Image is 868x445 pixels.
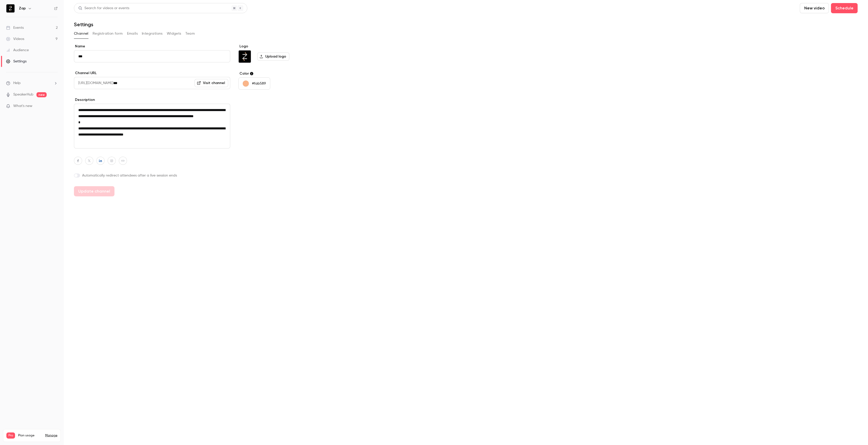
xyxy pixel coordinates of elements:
[257,52,289,61] label: Upload logo
[185,30,195,38] button: Team
[238,44,317,63] section: Logo
[74,77,113,89] span: [URL][DOMAIN_NAME]
[831,3,858,13] button: Schedule
[6,25,24,30] div: Events
[800,3,829,13] button: New video
[74,30,88,38] button: Channel
[127,30,138,38] button: Emails
[238,77,270,90] button: #fab589
[195,79,228,87] a: Visit channel
[252,81,266,86] p: #fab589
[6,36,24,42] div: Videos
[74,97,230,102] label: Description
[238,71,317,76] label: Color
[45,434,57,438] a: Manage
[13,92,33,97] a: SpeakerHub
[93,30,123,38] button: Registration form
[13,80,21,86] span: Help
[6,48,29,53] div: Audience
[74,71,230,76] label: Channel URL
[78,6,129,11] div: Search for videos or events
[19,6,26,11] h6: Zap
[13,103,32,109] span: What's new
[74,44,230,49] label: Name
[74,173,230,178] label: Automatically redirect attendees after a live session ends
[18,434,42,438] span: Plan usage
[36,92,47,97] span: new
[74,21,93,28] h1: Settings
[6,433,15,439] span: Pro
[238,44,317,49] label: Logo
[6,80,58,86] li: help-dropdown-opener
[239,50,251,63] img: Zap
[6,59,27,64] div: Settings
[142,30,163,38] button: Integrations
[6,4,15,12] img: Zap
[167,30,181,38] button: Widgets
